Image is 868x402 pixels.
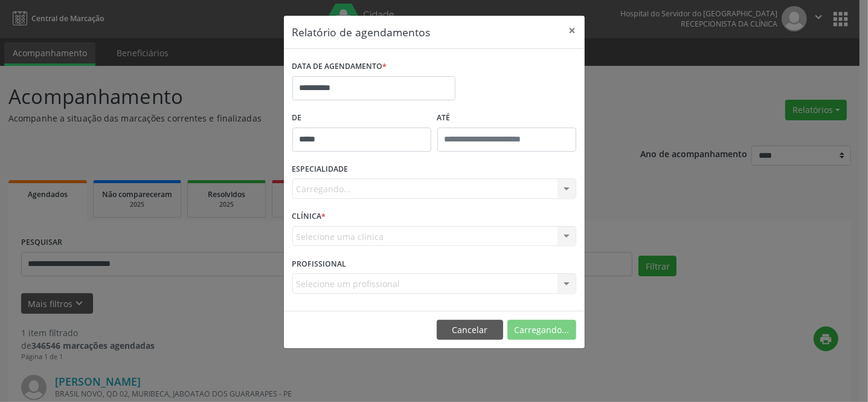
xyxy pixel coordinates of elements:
button: Cancelar [437,320,503,340]
h5: Relatório de agendamentos [292,24,431,40]
label: ATÉ [437,109,576,128]
label: DATA DE AGENDAMENTO [292,57,387,76]
label: De [292,109,431,128]
label: ESPECIALIDADE [292,160,349,179]
button: Carregando... [507,320,576,340]
label: CLÍNICA [292,207,326,226]
label: PROFISSIONAL [292,254,347,273]
button: Close [561,16,585,45]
